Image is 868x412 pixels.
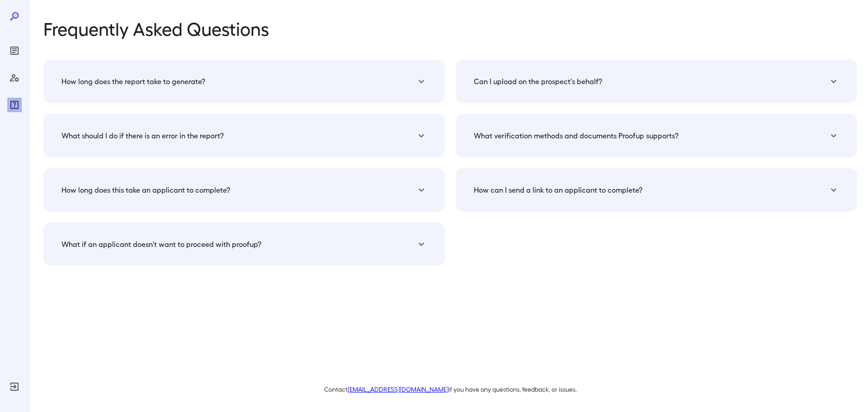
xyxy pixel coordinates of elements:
div: Manage Users [7,71,22,85]
h5: How can I send a link to an applicant to complete? [474,185,642,195]
div: How long does this take an applicant to complete? [54,179,434,201]
div: How can I send a link to an applicant to complete? [467,179,846,201]
div: What should I do if there is an error in the report? [54,125,434,147]
div: FAQ [7,98,22,112]
h5: Can I upload on the prospect's behalf? [474,76,602,87]
h5: How long does this take an applicant to complete? [61,185,230,195]
h5: What should I do if there is an error in the report? [61,130,224,141]
div: How long does the report take to generate? [54,71,434,92]
h5: What if an applicant doesn't want to proceed with proofup? [61,239,261,250]
a: [EMAIL_ADDRESS][DOMAIN_NAME] [348,385,448,393]
p: Contact if you have any questions, feedback, or issues. [43,385,857,394]
h5: What verification methods and documents Proofup supports? [474,130,679,141]
h5: How long does the report take to generate? [61,76,205,87]
div: What if an applicant doesn't want to proceed with proofup? [54,233,434,255]
div: What verification methods and documents Proofup supports? [467,125,846,147]
div: Reports [7,43,22,58]
p: Frequently Asked Questions [43,18,857,38]
div: Can I upload on the prospect's behalf? [467,71,846,92]
div: Log Out [7,379,22,394]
